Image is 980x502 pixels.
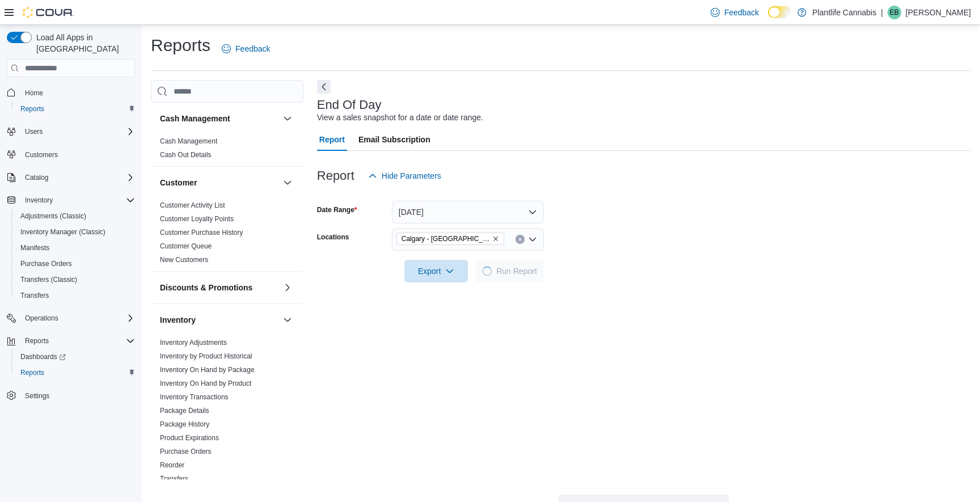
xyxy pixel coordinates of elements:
span: Settings [25,391,49,400]
span: EB [890,6,899,19]
span: Purchase Orders [160,447,212,456]
button: Export [404,260,468,282]
button: Purchase Orders [11,256,140,272]
button: Cash Management [281,112,294,125]
span: Transfers [20,291,49,300]
h3: End Of Day [317,98,382,112]
span: Customers [25,150,58,159]
a: Package History [160,420,209,428]
a: Inventory Adjustments [160,339,227,347]
button: Adjustments (Classic) [11,208,140,224]
a: Reports [16,366,49,379]
a: Customer Activity List [160,201,225,209]
a: Cash Out Details [160,151,212,159]
a: Package Details [160,407,209,415]
button: Cash Management [160,113,278,124]
span: Dashboards [16,350,135,364]
span: Customer Queue [160,242,212,251]
span: Reports [16,102,135,116]
span: Product Expirations [160,433,219,442]
span: Load All Apps in [GEOGRAPHIC_DATA] [32,32,135,54]
span: Inventory On Hand by Product [160,379,251,388]
span: Operations [25,314,58,323]
button: Home [2,84,140,100]
a: Customer Purchase History [160,229,243,237]
p: Plantlife Cannabis [812,6,876,19]
button: Settings [2,387,140,404]
button: Clear input [516,235,525,244]
span: Purchase Orders [16,257,135,271]
div: Inventory [151,336,303,490]
span: Users [25,127,43,136]
button: Catalog [20,171,53,184]
span: Catalog [25,173,48,182]
button: Next [317,80,331,94]
button: Hide Parameters [364,164,446,187]
a: Inventory On Hand by Product [160,379,251,387]
span: Export [411,260,461,282]
a: Home [20,86,48,100]
span: Feedback [235,43,270,54]
a: Inventory by Product Historical [160,352,252,360]
span: Package Details [160,406,209,415]
span: Customer Loyalty Points [160,214,234,223]
button: Reports [20,334,53,348]
button: Discounts & Promotions [281,281,294,294]
span: Inventory Manager (Classic) [20,227,105,237]
a: Feedback [217,37,274,60]
span: Reports [16,366,135,379]
button: Reports [11,365,140,381]
span: Loading [482,266,493,277]
span: Feedback [724,7,759,18]
button: Operations [2,310,140,326]
div: Customer [151,199,303,271]
button: Users [20,125,47,138]
a: Transfers [160,475,188,483]
span: Catalog [20,171,135,184]
h3: Report [317,169,354,183]
span: Run Report [496,265,537,277]
span: Transfers [160,474,188,483]
span: Package History [160,420,209,429]
span: Cash Out Details [160,150,212,159]
h1: Reports [151,34,210,57]
a: New Customers [160,256,208,264]
button: Reports [11,101,140,117]
button: Reports [2,333,140,349]
button: Inventory Manager (Classic) [11,224,140,240]
span: Customer Purchase History [160,228,243,237]
p: | [881,6,883,19]
a: Inventory On Hand by Package [160,366,255,374]
span: Inventory On Hand by Package [160,365,255,374]
button: Customer [160,177,278,188]
a: Settings [20,389,54,403]
div: View a sales snapshot for a date or date range. [317,112,483,124]
span: Reports [20,368,44,377]
span: Reports [20,334,135,348]
a: Transfers (Classic) [16,273,82,286]
span: Customers [20,147,135,162]
span: Adjustments (Classic) [20,212,86,221]
a: Dashboards [16,350,70,364]
button: Transfers [11,288,140,303]
a: Inventory Manager (Classic) [16,225,110,239]
a: Purchase Orders [16,257,77,271]
button: [DATE] [392,201,544,223]
button: Inventory [160,314,278,326]
a: Manifests [16,241,54,255]
button: Inventory [281,313,294,327]
button: Customers [2,146,140,163]
button: Users [2,124,140,140]
h3: Inventory [160,314,196,326]
a: Product Expirations [160,434,219,442]
span: Adjustments (Classic) [16,209,135,223]
button: Manifests [11,240,140,256]
span: Users [20,125,135,138]
span: Inventory [25,196,53,205]
span: Calgary - Harvest Hills [396,233,504,245]
span: Manifests [20,243,49,252]
a: Customers [20,148,62,162]
h3: Cash Management [160,113,230,124]
span: Reorder [160,461,184,470]
span: Operations [20,311,135,325]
